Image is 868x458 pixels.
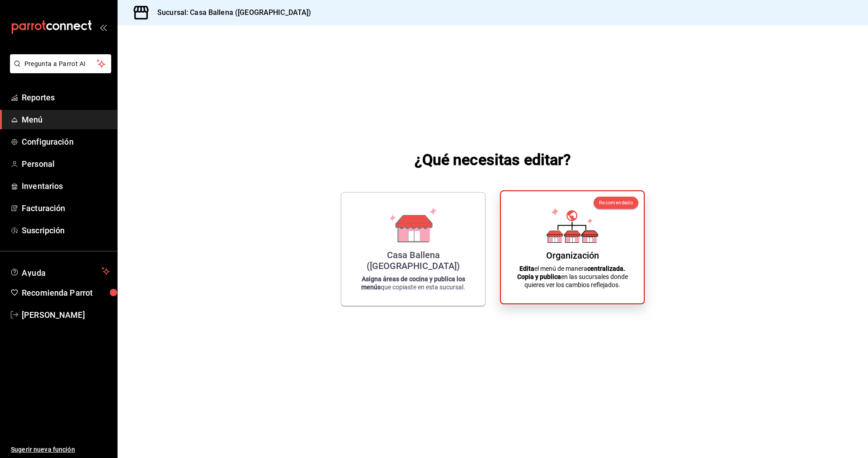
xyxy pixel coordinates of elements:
[361,275,465,291] strong: Asigna áreas de cocina y publica los menús
[22,180,110,192] span: Inventarios
[22,136,110,148] span: Configuración
[22,266,98,277] span: Ayuda
[519,265,534,272] strong: Edita
[517,273,561,280] strong: Copia y publica
[415,149,571,170] h1: ¿Qué necesitas editar?
[587,265,625,272] strong: centralizada.
[599,200,633,206] span: Recomendado
[352,275,474,291] p: que copiaste en esta sucursal.
[546,250,599,261] div: Organización
[22,224,110,236] span: Suscripción
[22,309,110,321] span: [PERSON_NAME]
[24,59,97,69] span: Pregunta a Parrot AI
[150,7,311,18] h3: Sucursal: Casa Ballena ([GEOGRAPHIC_DATA])
[512,264,633,289] p: el menú de manera en las sucursales donde quieres ver los cambios reflejados.
[22,113,110,126] span: Menú
[10,54,111,73] button: Pregunta a Parrot AI
[22,287,110,299] span: Recomienda Parrot
[22,158,110,170] span: Personal
[99,24,107,31] button: open_drawer_menu
[6,66,111,75] a: Pregunta a Parrot AI
[352,250,474,271] div: Casa Ballena ([GEOGRAPHIC_DATA])
[22,91,110,104] span: Reportes
[22,202,110,214] span: Facturación
[11,445,110,454] span: Sugerir nueva función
